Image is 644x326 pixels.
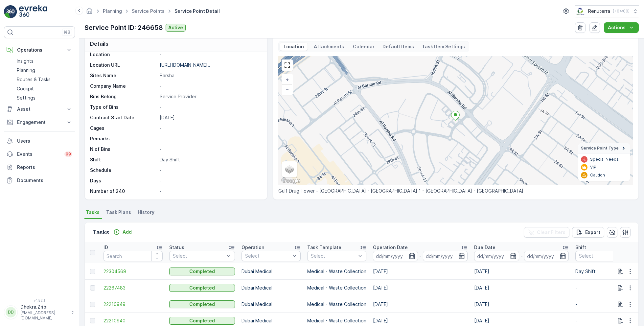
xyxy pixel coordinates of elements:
[90,135,157,142] p: Remarks
[17,95,35,101] p: Settings
[166,24,186,32] button: Active
[169,300,235,308] button: Completed
[90,285,95,291] div: Toggle Row Selected
[524,251,569,261] input: dd/mm/yyyy
[132,8,165,14] a: Service Points
[19,5,47,18] img: logo_light-DOdMpM7g.png
[474,244,495,251] p: Due Date
[90,167,157,174] p: Schedule
[189,301,215,308] p: Completed
[93,228,109,237] p: Tasks
[86,10,93,15] a: Homepage
[245,253,290,259] p: Select
[382,43,414,50] p: Default Items
[590,157,619,162] p: Special Needs
[590,173,605,178] p: Caution
[307,301,366,308] p: Medical - Waste Collection
[17,164,72,171] p: Reports
[103,317,163,324] a: 22210940
[90,51,157,58] p: Location
[90,269,95,274] div: Toggle Row Selected
[160,125,260,131] p: -
[189,285,215,291] p: Completed
[90,104,157,110] p: Type of Bins
[90,62,157,68] p: Location URL
[572,227,604,238] button: Export
[160,188,260,195] p: -
[103,285,163,291] a: 22267483
[160,156,260,163] p: Day Shift
[14,93,75,103] a: Settings
[370,296,471,313] td: [DATE]
[313,43,345,50] p: Attachments
[169,317,235,325] button: Completed
[160,51,260,58] p: -
[311,253,356,259] p: Select
[160,93,260,100] p: Service Provider
[307,244,341,251] p: Task Template
[286,77,289,82] span: +
[578,143,630,153] summary: Service Point Type
[14,75,75,84] a: Routes & Tasks
[575,285,634,291] p: -
[282,84,292,94] a: Zoom Out
[282,75,292,84] a: Zoom In
[575,317,634,324] p: -
[90,40,108,48] p: Details
[160,83,260,89] p: -
[581,146,619,151] span: Service Point Type
[103,244,108,251] p: ID
[66,151,71,157] p: 99
[169,244,184,251] p: Status
[90,72,157,79] p: Sites Name
[17,138,72,144] p: Users
[17,177,72,184] p: Documents
[4,298,75,302] span: v 1.52.1
[575,8,586,15] img: Screenshot_2024-07-26_at_13.33.01.png
[282,60,292,70] a: View Fullscreen
[64,30,70,35] p: ⌘B
[4,116,75,129] button: Engagement
[524,227,569,238] button: Clear Filters
[17,151,60,157] p: Events
[160,167,260,174] p: -
[138,209,154,216] span: History
[241,285,301,291] p: Dubai Medical
[423,251,468,261] input: dd/mm/yyyy
[169,268,235,275] button: Completed
[579,253,624,259] p: Select
[4,304,75,321] button: DDDhekra.Zribi[EMAIL_ADDRESS][DOMAIN_NAME]
[160,146,260,152] p: -
[307,268,366,275] p: Medical - Waste Collection
[160,114,260,121] p: [DATE]
[90,302,95,307] div: Toggle Row Selected
[173,253,225,259] p: Select
[90,83,157,89] p: Company Name
[173,8,221,14] span: Service Point Detail
[280,176,302,185] a: Open this area in Google Maps (opens a new window)
[103,268,163,275] a: 22304569
[471,263,572,280] td: [DATE]
[160,104,260,110] p: -
[353,43,375,50] p: Calendar
[90,146,157,152] p: N.of Bins
[90,114,157,121] p: Contract Start Date
[241,244,264,251] p: Operation
[575,301,634,308] p: -
[6,307,16,317] div: DD
[111,228,134,236] button: Add
[84,23,163,33] p: Service Point ID: 246658
[4,43,75,57] button: Operations
[4,174,75,187] a: Documents
[160,135,260,142] p: -
[90,156,157,163] p: Shift
[575,268,634,275] p: Day Shift
[282,162,297,176] a: Layers
[575,244,586,251] p: Shift
[189,268,215,275] p: Completed
[90,125,157,131] p: Cages
[585,229,600,236] p: Export
[17,85,34,92] p: Cockpit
